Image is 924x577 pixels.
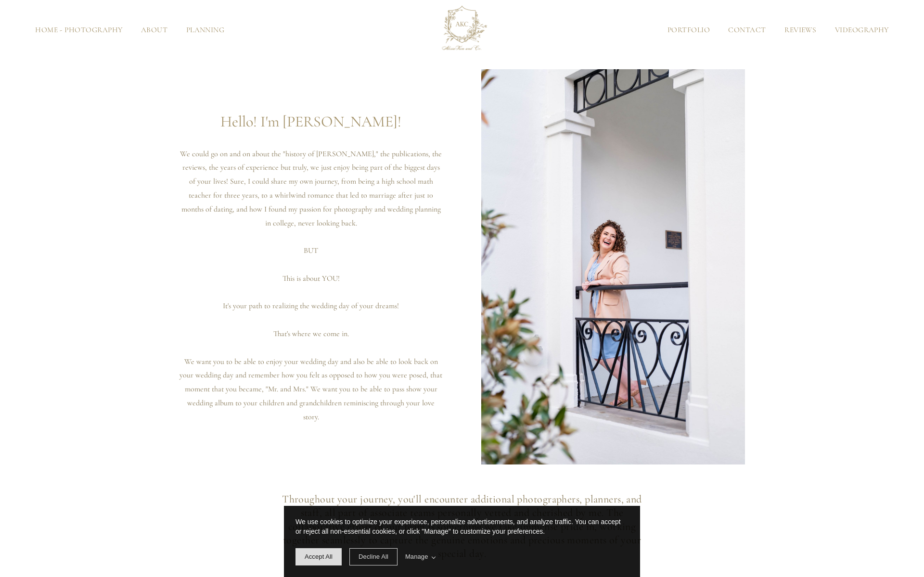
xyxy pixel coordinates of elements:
[295,518,621,535] span: We use cookies to optimize your experience, personalize advertisements, and analyze traffic. You ...
[826,26,898,34] a: Videography
[295,548,342,565] span: allow cookie message
[405,552,436,562] span: Manage
[284,506,640,577] div: cookieconsent
[179,272,443,286] p: This is about YOU!
[775,26,826,34] a: Reviews
[179,355,443,424] p: We want you to be able to enjoy your wedding day and also be able to look back on your wedding da...
[179,110,443,133] h2: Hello! I'm [PERSON_NAME]!
[436,4,488,57] img: AlesiaKim and Co.
[179,244,443,258] p: BUT
[481,69,745,464] img: alesiakimand co owner
[719,26,775,34] a: Contact
[179,299,443,313] p: It's your path to realizing the wedding day of your dreams!
[282,493,644,560] span: Throughout your journey, you'll encounter additional photographers, planners, and staff, all part...
[658,26,719,34] a: Portfolio
[305,553,333,560] span: Accept All
[359,553,388,560] span: Decline All
[349,548,398,565] span: deny cookie message
[177,26,233,34] a: Planning
[132,26,177,34] a: About
[179,147,443,230] p: We could go on and on about the "history of [PERSON_NAME]," the publications, the reviews, the ye...
[179,327,443,341] p: That's where we come in.
[26,26,132,34] a: Home - Photography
